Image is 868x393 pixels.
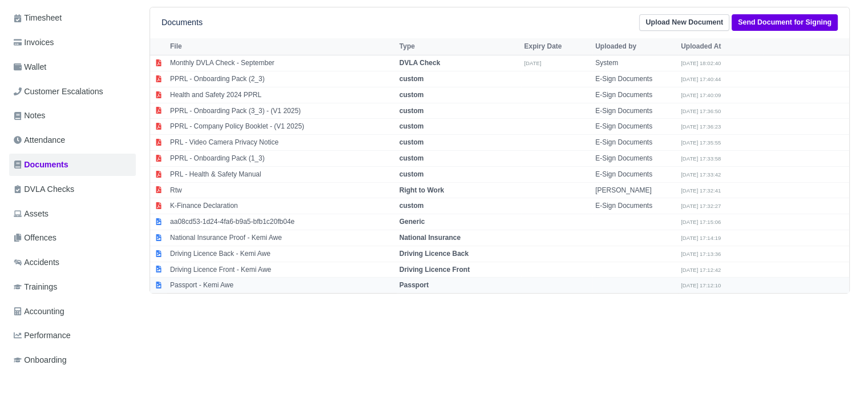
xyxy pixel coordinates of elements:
td: E-Sign Documents [592,166,678,182]
a: Customer Escalations [9,81,136,103]
span: Timesheet [14,11,62,25]
span: Wallet [14,61,46,74]
td: Monthly DVLA Check - September [167,55,397,71]
small: [DATE] 17:12:42 [681,267,721,273]
iframe: Chat Widget [811,338,868,393]
td: PPRL - Onboarding Pack (3_3) - (V1 2025) [167,103,397,119]
a: DVLA Checks [9,178,136,200]
td: Passport - Kemi Awe [167,278,397,293]
strong: Driving Licence Front [399,266,470,274]
td: PPRL - Onboarding Pack (2_3) [167,71,397,87]
a: Trainings [9,276,136,298]
span: Performance [14,329,71,342]
small: [DATE] 17:32:27 [681,203,721,209]
span: Notes [14,109,45,122]
td: PPRL - Onboarding Pack (1_3) [167,151,397,167]
span: Accounting [14,305,64,318]
strong: Generic [399,218,425,226]
a: Send Document for Signing [732,14,838,31]
small: [DATE] 17:35:55 [681,139,721,146]
small: [DATE] 17:32:41 [681,187,721,194]
td: K-Finance Declaration [167,198,397,214]
small: [DATE] 18:02:40 [681,60,721,66]
small: [DATE] 17:14:19 [681,235,721,241]
a: Invoices [9,31,136,54]
td: E-Sign Documents [592,151,678,167]
a: Timesheet [9,7,136,29]
small: [DATE] 17:36:23 [681,123,721,130]
strong: DVLA Check [399,59,441,67]
h6: Documents [162,18,203,27]
td: PRL - Health & Safety Manual [167,166,397,182]
span: DVLA Checks [14,183,74,196]
a: Wallet [9,56,136,78]
td: aa08cd53-1d24-4fa6-b9a5-bfb1c20fb04e [167,214,397,230]
td: E-Sign Documents [592,87,678,103]
th: Type [397,38,522,55]
td: Driving Licence Front - Kemi Awe [167,262,397,278]
small: [DATE] 17:40:44 [681,76,721,82]
strong: Driving Licence Back [399,250,469,258]
th: Uploaded At [678,38,764,55]
a: Onboarding [9,349,136,371]
strong: custom [399,107,424,115]
td: Health and Safety 2024 PPRL [167,87,397,103]
td: E-Sign Documents [592,103,678,119]
span: Trainings [14,280,57,294]
strong: custom [399,202,424,210]
th: Expiry Date [521,38,592,55]
td: E-Sign Documents [592,198,678,214]
strong: custom [399,122,424,130]
th: Uploaded by [592,38,678,55]
span: Assets [14,207,49,220]
td: PRL - Video Camera Privacy Notice [167,135,397,151]
span: Offences [14,231,56,244]
small: [DATE] 17:40:09 [681,92,721,98]
td: E-Sign Documents [592,119,678,135]
td: System [592,55,678,71]
a: Performance [9,324,136,347]
td: E-Sign Documents [592,135,678,151]
a: Documents [9,154,136,176]
a: Accounting [9,300,136,323]
strong: custom [399,154,424,162]
strong: Right to Work [399,186,444,194]
span: Attendance [14,134,65,147]
td: PPRL - Company Policy Booklet - (V1 2025) [167,119,397,135]
th: File [167,38,397,55]
small: [DATE] 17:15:06 [681,219,721,225]
strong: custom [399,91,424,99]
span: Customer Escalations [14,85,103,98]
small: [DATE] [524,60,541,66]
strong: custom [399,138,424,146]
td: Rtw [167,182,397,198]
small: [DATE] 17:13:36 [681,251,721,257]
a: Upload New Document [639,14,729,31]
a: Assets [9,203,136,225]
span: Onboarding [14,354,67,367]
td: National Insurance Proof - Kemi Awe [167,230,397,246]
a: Notes [9,105,136,127]
strong: National Insurance [399,234,461,242]
td: E-Sign Documents [592,71,678,87]
small: [DATE] 17:12:10 [681,282,721,288]
span: Documents [14,158,68,171]
a: Accidents [9,251,136,274]
td: Driving Licence Back - Kemi Awe [167,246,397,262]
a: Attendance [9,129,136,151]
strong: custom [399,75,424,83]
small: [DATE] 17:33:42 [681,171,721,178]
strong: custom [399,170,424,178]
small: [DATE] 17:33:58 [681,155,721,162]
td: [PERSON_NAME] [592,182,678,198]
strong: Passport [399,281,429,289]
span: Invoices [14,36,54,49]
a: Offences [9,227,136,249]
small: [DATE] 17:36:50 [681,108,721,114]
span: Accidents [14,256,59,269]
